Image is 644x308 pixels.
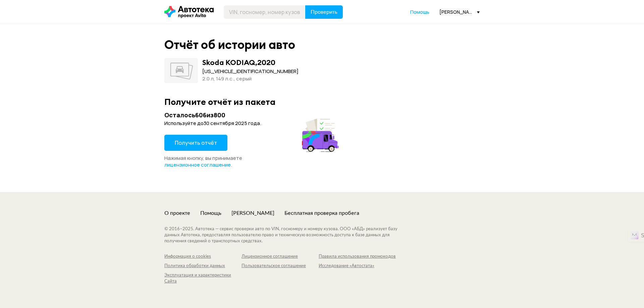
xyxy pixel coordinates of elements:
div: Осталось 606 из 800 [164,111,341,119]
button: Проверить [305,5,343,19]
button: Получить отчёт [164,135,227,151]
div: [US_VEHICLE_IDENTIFICATION_NUMBER] [202,68,299,75]
a: [PERSON_NAME] [231,209,274,217]
span: Нажимая кнопку, вы принимаете . [164,155,242,168]
div: 2.0 л, 149 л.c., серый [202,75,299,82]
div: [PERSON_NAME][EMAIL_ADDRESS][DOMAIN_NAME] [439,9,480,15]
div: Skoda KODIAQ , 2020 [202,58,275,67]
a: Информация о cookies [164,254,241,260]
a: Политика обработки данных [164,263,241,269]
input: VIN, госномер, номер кузова [224,5,306,19]
a: Помощь [200,209,221,217]
a: О проекте [164,209,190,217]
span: Получить отчёт [175,139,217,146]
a: Правила использования промокодов [319,254,396,260]
span: Помощь [410,9,429,15]
a: лицензионное соглашение [164,162,231,168]
div: © 2016– 2025 . Автотека — сервис проверки авто по VIN, госномеру и номеру кузова. ООО «АБД» реали... [164,226,411,244]
span: Проверить [311,9,337,15]
a: Эксплуатация и характеристики Сайта [164,272,241,285]
div: Используйте до 30 сентября 2025 года . [164,120,341,127]
div: Получите отчёт из пакета [164,97,480,107]
a: Исследование «Автостата» [319,263,396,269]
a: Помощь [410,9,429,15]
a: Лицензионное соглашение [241,254,319,260]
div: Отчёт об истории авто [164,38,295,52]
a: Пользовательское соглашение [241,263,319,269]
a: Бесплатная проверка пробега [284,209,359,217]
